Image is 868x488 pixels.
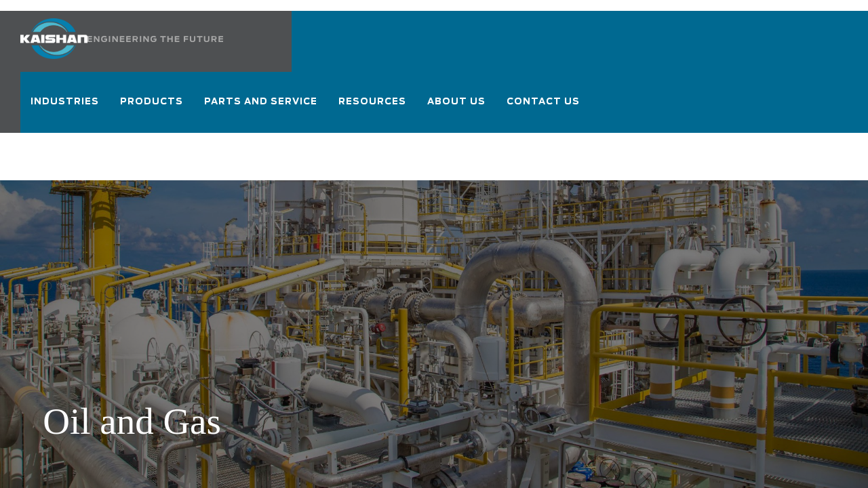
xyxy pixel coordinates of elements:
[87,36,223,42] img: Engineering the future
[204,84,318,133] a: Parts and Service
[338,84,407,133] a: Resources
[427,84,486,133] a: About Us
[43,403,692,440] h1: Oil and Gas
[31,84,100,133] a: Industries
[427,94,486,113] span: About Us
[507,94,580,110] span: Contact Us
[120,94,184,113] span: Products
[120,84,184,133] a: Products
[204,94,318,113] span: Parts and Service
[20,18,87,59] img: kaishan logo
[20,11,260,72] a: Kaishan USA
[338,94,407,113] span: Resources
[507,84,580,130] a: Contact Us
[31,94,100,113] span: Industries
